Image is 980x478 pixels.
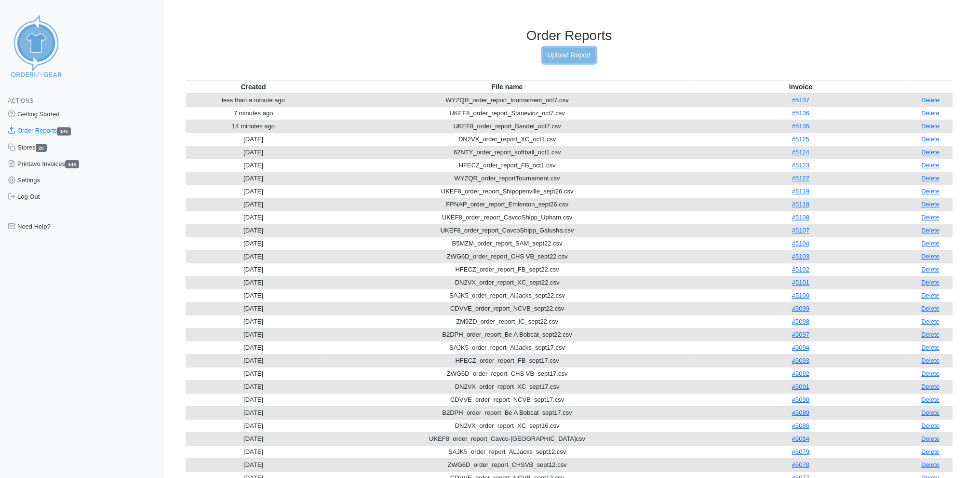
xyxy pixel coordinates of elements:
[921,201,940,208] a: Delete
[921,109,940,117] a: Delete
[792,162,809,169] a: #5123
[186,94,321,107] td: less than a minute ago
[186,367,321,380] td: [DATE]
[186,146,321,159] td: [DATE]
[321,250,693,263] td: ZWG6D_order_report_CHS VB_sept22.csv
[693,80,908,94] th: Invoice
[186,341,321,354] td: [DATE]
[321,445,693,458] td: SAJK5_order_report_ALJacks_sept12.csv
[921,292,940,299] a: Delete
[321,80,693,94] th: File name
[792,96,809,104] a: #5137
[792,149,809,156] a: #5124
[792,292,809,299] a: #5100
[321,458,693,471] td: ZWG6D_order_report_CHSVB_sept12.csv
[321,406,693,419] td: B2DPH_order_report_Be A Bobcat_sept17.csv
[921,331,940,338] a: Delete
[186,458,321,471] td: [DATE]
[921,305,940,312] a: Delete
[186,406,321,419] td: [DATE]
[321,393,693,406] td: CDVVE_order_report_NCVB_sept17.csv
[921,422,940,429] a: Delete
[186,107,321,120] td: 7 minutes ago
[186,328,321,341] td: [DATE]
[921,318,940,325] a: Delete
[921,409,940,416] a: Delete
[321,367,693,380] td: ZWG6D_order_report_CHS VB_sept17.csv
[792,370,809,377] a: #5092
[186,237,321,250] td: [DATE]
[792,109,809,117] a: #5136
[36,144,47,152] span: 20
[792,396,809,403] a: #5090
[186,250,321,263] td: [DATE]
[321,328,693,341] td: B2DPH_order_report_Be A Bobcat_sept22.csv
[321,419,693,432] td: DN2VX_order_report_XC_sept16.csv
[792,240,809,247] a: #5104
[792,409,809,416] a: #5089
[186,211,321,224] td: [DATE]
[921,448,940,455] a: Delete
[186,159,321,172] td: [DATE]
[792,318,809,325] a: #5098
[321,263,693,276] td: HFECZ_order_report_FB_sept22.csv
[792,305,809,312] a: #5099
[792,383,809,390] a: #5091
[321,107,693,120] td: UKEF8_order_report_Stanevicz_oct7.csv
[792,331,809,338] a: #5097
[792,253,809,260] a: #5103
[321,146,693,159] td: 62NTY_order_report_softball_oct1.csv
[792,448,809,455] a: #5079
[8,97,33,104] span: Actions
[186,172,321,185] td: [DATE]
[321,341,693,354] td: SAJK5_order_report_AlJacks_sept17.csv
[792,422,809,429] a: #5086
[186,315,321,328] td: [DATE]
[321,198,693,211] td: FPNAP_order_report_Emlenton_sept26.csv
[792,188,809,195] a: #5119
[321,211,693,224] td: UKEF8_order_report_CavcoShipp_Upham.csv
[186,393,321,406] td: [DATE]
[321,380,693,393] td: DN2VX_order_report_XC_sept17.csv
[792,461,809,468] a: #5078
[186,263,321,276] td: [DATE]
[321,120,693,133] td: UKEF8_order_report_Bandel_oct7.csv
[921,396,940,403] a: Delete
[321,276,693,289] td: DN2VX_order_report_XC_sept22.csv
[321,432,693,445] td: UKEF8_order_report_Cavco-[GEOGRAPHIC_DATA]csv
[186,419,321,432] td: [DATE]
[321,159,693,172] td: HFECZ_order_report_FB_oct1.csv
[921,136,940,143] a: Delete
[921,162,940,169] a: Delete
[321,302,693,315] td: CDVVE_order_report_NCVB_sept22.csv
[321,237,693,250] td: B5MZM_order_report_SAM_sept22.csv
[792,227,809,234] a: #5107
[921,253,940,260] a: Delete
[321,185,693,198] td: UKEF8_order_report_Shipopenville_sept26.csv
[57,127,71,136] span: 146
[792,201,809,208] a: #5118
[921,214,940,221] a: Delete
[792,136,809,143] a: #5125
[921,240,940,247] a: Delete
[921,461,940,468] a: Delete
[321,315,693,328] td: ZM9ZD_order_report_IC_sept22.csv
[792,214,809,221] a: #5108
[186,80,321,94] th: Created
[921,227,940,234] a: Delete
[921,435,940,442] a: Delete
[186,354,321,367] td: [DATE]
[186,302,321,315] td: [DATE]
[321,133,693,146] td: DN2VX_order_report_XC_oct1.csv
[186,224,321,237] td: [DATE]
[186,185,321,198] td: [DATE]
[321,224,693,237] td: UKEF8_order_report_CavcoShipp_Galusha.csv
[921,96,940,104] a: Delete
[921,370,940,377] a: Delete
[921,188,940,195] a: Delete
[792,357,809,364] a: #5093
[921,175,940,182] a: Delete
[792,279,809,286] a: #5101
[792,344,809,351] a: #5094
[186,432,321,445] td: [DATE]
